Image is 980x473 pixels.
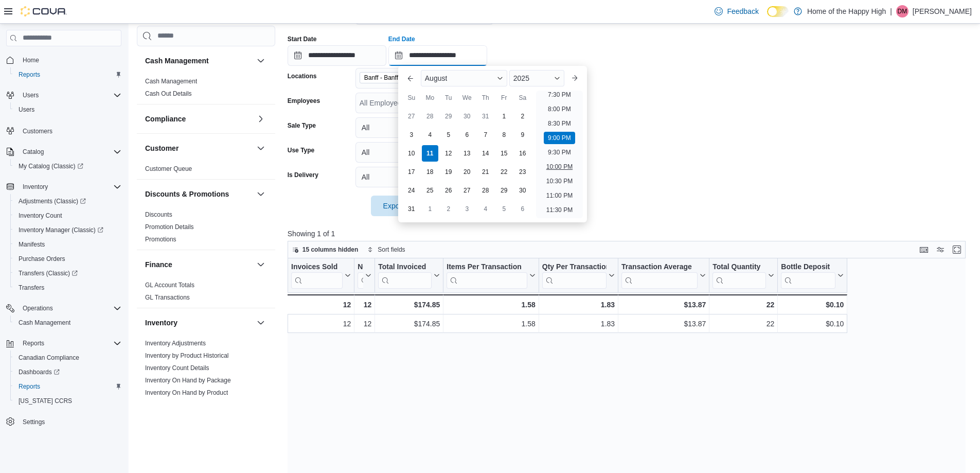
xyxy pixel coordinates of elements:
[19,162,83,170] span: My Catalog (Classic)
[447,318,536,330] div: 1.58
[566,70,583,86] button: Next month
[21,6,67,16] img: Cova
[496,127,512,143] div: day-8
[934,243,947,256] button: Display options
[145,90,192,97] a: Cash Out Details
[544,117,575,130] li: 8:30 PM
[712,262,774,289] button: Total Quantity
[358,262,363,272] div: Net Sold
[137,75,275,104] div: Cash Management
[145,114,186,124] h3: Compliance
[19,54,43,66] a: Home
[422,182,438,199] div: day-25
[388,45,487,66] input: Press the down key to enter a popover containing a calendar. Press the escape key to close the po...
[459,201,475,217] div: day-3
[14,267,82,279] a: Transfers (Classic)
[447,262,527,272] div: Items Per Transaction
[388,35,415,43] label: End Date
[10,194,126,208] a: Adjustments (Classic)
[477,164,494,180] div: day-21
[145,78,197,85] a: Cash Management
[14,267,121,279] span: Transfers (Classic)
[459,127,475,143] div: day-6
[403,90,420,106] div: Su
[19,382,40,391] span: Reports
[288,35,317,43] label: Start Date
[913,5,972,17] p: [PERSON_NAME]
[255,113,267,125] button: Compliance
[145,352,229,360] span: Inventory by Product Historical
[19,337,121,349] span: Reports
[10,281,126,295] button: Transfers
[19,181,121,193] span: Inventory
[19,354,79,362] span: Canadian Compliance
[19,240,45,249] span: Manifests
[621,262,698,289] div: Transaction Average
[727,6,758,16] span: Feedback
[544,146,575,159] li: 9:30 PM
[14,282,48,294] a: Transfers
[145,143,253,153] button: Customer
[14,224,108,236] a: Inventory Manager (Classic)
[137,279,275,308] div: Finance
[767,6,789,17] input: Dark Mode
[19,269,78,277] span: Transfers (Classic)
[10,316,126,330] button: Cash Management
[360,72,457,83] span: Banff - Banff Caribou - Fire & Flower
[145,318,253,328] button: Inventory
[14,366,121,378] span: Dashboards
[14,317,75,329] a: Cash Management
[459,182,475,199] div: day-27
[14,352,121,364] span: Canadian Compliance
[145,294,190,301] a: GL Transactions
[440,145,457,162] div: day-12
[14,238,121,251] span: Manifests
[145,223,194,231] span: Promotion Details
[145,282,194,289] a: GL Account Totals
[422,108,438,125] div: day-28
[145,352,229,359] a: Inventory by Product Historical
[514,145,531,162] div: day-16
[542,161,577,173] li: 10:00 PM
[621,262,706,289] button: Transaction Average
[422,145,438,162] div: day-11
[14,68,44,81] a: Reports
[19,416,49,428] a: Settings
[14,224,121,236] span: Inventory Manager (Classic)
[712,262,766,272] div: Total Quantity
[355,142,493,163] button: All
[145,235,176,243] span: Promotions
[14,395,121,407] span: Washington CCRS
[288,243,363,256] button: 15 columns hidden
[145,376,231,384] span: Inventory On Hand by Package
[514,164,531,180] div: day-23
[440,201,457,217] div: day-2
[23,91,39,99] span: Users
[288,171,318,179] label: Is Delivery
[514,201,531,217] div: day-6
[10,223,126,237] a: Inventory Manager (Classic)
[378,262,432,272] div: Total Invoiced
[447,262,527,289] div: Items Per Transaction
[291,262,343,272] div: Invoices Sold
[422,201,438,217] div: day-1
[255,317,267,329] button: Inventory
[145,377,231,384] a: Inventory On Hand by Package
[918,243,930,256] button: Keyboard shortcuts
[621,299,706,311] div: $13.87
[513,74,529,82] span: 2025
[477,145,494,162] div: day-14
[496,182,512,199] div: day-29
[14,209,121,222] span: Inventory Count
[355,117,493,138] button: All
[377,196,422,216] span: Export
[496,201,512,217] div: day-5
[358,299,371,311] div: 12
[2,414,126,429] button: Settings
[288,45,386,66] input: Press the down key to open a popover containing a calendar.
[542,175,577,187] li: 10:30 PM
[19,146,121,158] span: Catalog
[23,339,44,347] span: Reports
[378,299,440,311] div: $174.85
